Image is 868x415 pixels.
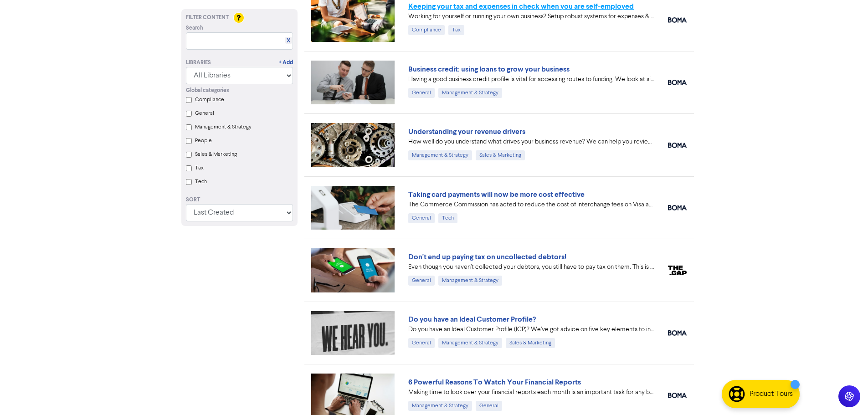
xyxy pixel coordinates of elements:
[448,25,464,35] div: Tax
[195,96,224,104] label: Compliance
[506,338,555,348] div: Sales & Marketing
[476,150,525,160] div: Sales & Marketing
[408,137,654,147] div: How well do you understand what drives your business revenue? We can help you review your numbers...
[668,393,687,398] img: boma_accounting
[186,14,293,22] div: Filter Content
[195,164,204,172] label: Tax
[408,190,585,199] a: Taking card payments will now be more cost effective
[279,59,293,67] a: + Add
[408,338,435,348] div: General
[408,25,445,35] div: Compliance
[408,315,536,324] a: Do you have an Ideal Customer Profile?
[186,87,293,95] div: Global categories
[195,137,212,145] label: People
[408,150,472,160] div: Management & Strategy
[408,276,435,286] div: General
[668,143,687,148] img: boma_accounting
[186,196,293,204] div: Sort
[408,88,435,98] div: General
[408,65,570,74] a: Business credit: using loans to grow your business
[287,37,290,44] a: X
[195,109,214,118] label: General
[408,127,525,136] a: Understanding your revenue drivers
[754,317,868,415] iframe: Chat Widget
[408,75,654,84] div: Having a good business credit profile is vital for accessing routes to funding. We look at six di...
[438,88,502,98] div: Management & Strategy
[408,401,472,411] div: Management & Strategy
[408,378,581,387] a: 6 Powerful Reasons To Watch Your Financial Reports
[668,330,687,336] img: boma
[668,80,687,85] img: boma
[408,2,634,11] a: Keeping your tax and expenses in check when you are self-employed
[668,205,687,210] img: boma
[476,401,502,411] div: General
[408,213,435,223] div: General
[408,12,654,21] div: Working for yourself or running your own business? Setup robust systems for expenses & tax requir...
[408,388,654,397] div: Making time to look over your financial reports each month is an important task for any business ...
[195,178,207,186] label: Tech
[668,266,687,276] img: thegap
[408,325,654,334] div: Do you have an Ideal Customer Profile (ICP)? We’ve got advice on five key elements to include in ...
[186,24,203,32] span: Search
[668,17,687,23] img: boma_accounting
[438,213,457,223] div: Tech
[195,150,237,159] label: Sales & Marketing
[438,276,502,286] div: Management & Strategy
[408,200,654,210] div: The Commerce Commission has acted to reduce the cost of interchange fees on Visa and Mastercard p...
[408,262,654,272] div: Even though you haven’t collected your debtors, you still have to pay tax on them. This is becaus...
[195,123,252,131] label: Management & Strategy
[408,252,566,261] a: Don't end up paying tax on uncollected debtors!
[186,59,211,67] div: Libraries
[438,338,502,348] div: Management & Strategy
